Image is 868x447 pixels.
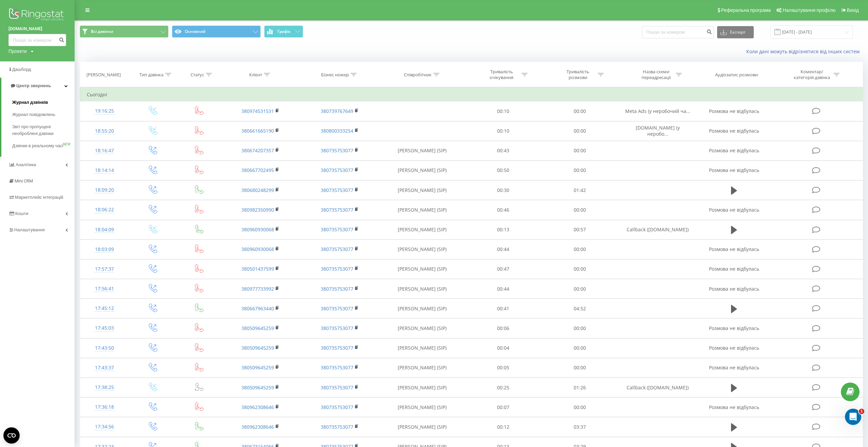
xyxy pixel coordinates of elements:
span: [DOMAIN_NAME] (у неробо... [636,124,680,137]
td: 00:00 [541,338,618,358]
span: Розмова не відбулась [709,108,759,114]
a: 380735753077 [321,384,353,391]
td: [PERSON_NAME] (SIP) [379,200,465,220]
td: 00:57 [541,220,618,239]
div: 17:34:56 [87,420,122,433]
div: Тривалість розмови [560,69,596,80]
span: Meta Ads (у неробочий ча... [625,108,690,114]
td: [PERSON_NAME] (SIP) [379,160,465,180]
span: Маркетплейс інтеграцій [15,195,63,200]
div: 18:14:14 [87,164,122,177]
a: 380735753077 [321,325,353,331]
div: Аудіозапис розмови [715,72,758,78]
a: 380735753077 [321,266,353,272]
td: [PERSON_NAME] (SIP) [379,279,465,299]
iframe: Intercom live chat [845,409,861,425]
td: 00:00 [541,358,618,377]
a: 380735753077 [321,147,353,154]
div: 18:16:47 [87,144,122,157]
td: 00:46 [465,200,541,220]
span: Дзвінки в реальному часі [12,142,63,149]
a: 380680248299 [241,187,274,193]
td: 00:47 [465,259,541,279]
td: 00:00 [541,397,618,417]
td: [PERSON_NAME] (SIP) [379,141,465,160]
td: 00:07 [465,397,541,417]
div: 17:57:37 [87,263,122,276]
a: 380800333254 [321,128,353,134]
a: 380501437599 [241,266,274,272]
td: 00:50 [465,160,541,180]
a: 380739767649 [321,108,353,114]
a: Звіт про пропущені необроблені дзвінки [12,121,75,140]
span: Розмова не відбулась [709,246,759,252]
td: 00:05 [465,358,541,377]
td: 03:37 [541,417,618,437]
input: Пошук за номером [8,34,66,46]
td: 00:00 [541,160,618,180]
input: Пошук за номером [642,26,714,38]
div: 18:04:09 [87,223,122,236]
div: 17:56:41 [87,282,122,295]
div: Коментар/категорія дзвінка [792,69,832,80]
td: Callback ([DOMAIN_NAME]) [618,220,697,239]
td: 00:10 [465,121,541,141]
td: 00:44 [465,239,541,259]
button: Основний [172,25,261,38]
span: Розмова не відбулась [709,286,759,292]
td: 00:06 [465,318,541,338]
td: 01:26 [541,378,618,397]
span: 1 [859,409,864,414]
div: Співробітник [404,72,432,78]
a: 380735753077 [321,404,353,410]
div: 18:09:20 [87,183,122,197]
a: 380509645259 [241,364,274,371]
a: 380735753077 [321,187,353,193]
div: 18:55:20 [87,124,122,138]
td: [PERSON_NAME] (SIP) [379,180,465,200]
button: Графік [264,25,303,38]
div: Тип дзвінка [139,72,163,78]
span: Розмова не відбулась [709,207,759,213]
span: Звіт про пропущені необроблені дзвінки [12,123,71,137]
button: Всі дзвінки [80,25,169,38]
td: 00:13 [465,220,541,239]
a: 380509645259 [241,384,274,391]
div: 17:38:25 [87,381,122,394]
td: 00:00 [541,239,618,259]
div: 17:45:03 [87,322,122,335]
span: Розмова не відбулась [709,128,759,134]
button: Open CMP widget [3,427,20,444]
div: 18:06:22 [87,203,122,216]
div: Клієнт [249,72,262,78]
a: 380509645259 [241,325,274,331]
a: 380735753077 [321,345,353,351]
span: Журнал дзвінків [12,99,48,106]
a: 380735753077 [321,364,353,371]
div: [PERSON_NAME] [86,72,121,78]
span: Аналiтика [16,162,36,167]
a: 380735753077 [321,305,353,312]
a: Журнал дзвінків [12,96,75,109]
a: 380735753077 [321,226,353,233]
div: Тривалість очікування [484,69,520,80]
a: Дзвінки в реальному часіNEW [12,140,75,152]
div: Назва схеми переадресації [638,69,674,80]
div: 17:43:50 [87,342,122,355]
a: 380960930068 [241,246,274,252]
a: 380661665190 [241,128,274,134]
img: Ringostat logo [8,7,66,24]
td: 00:00 [541,318,618,338]
td: 00:25 [465,378,541,397]
td: [PERSON_NAME] (SIP) [379,378,465,397]
td: [PERSON_NAME] (SIP) [379,220,465,239]
td: 00:30 [465,180,541,200]
td: 00:00 [541,101,618,121]
td: [PERSON_NAME] (SIP) [379,417,465,437]
div: Бізнес номер [321,72,349,78]
div: Проекти [8,48,27,55]
span: Розмова не відбулась [709,345,759,351]
a: 380960930068 [241,226,274,233]
span: Розмова не відбулась [709,266,759,272]
span: Розмова не відбулась [709,147,759,154]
